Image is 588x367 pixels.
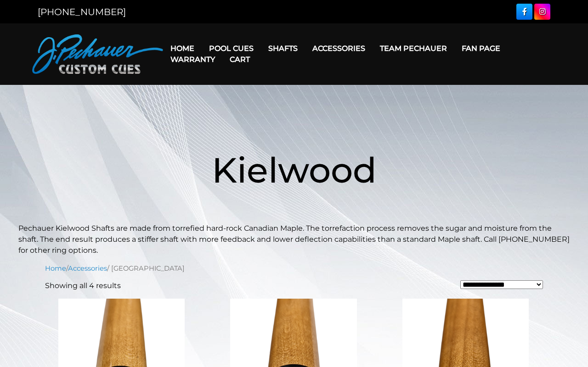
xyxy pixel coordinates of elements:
[460,280,543,289] select: Shop order
[45,280,121,291] p: Showing all 4 results
[45,264,66,272] a: Home
[163,37,202,60] a: Home
[163,48,222,71] a: Warranty
[212,149,377,191] span: Kielwood
[305,37,373,60] a: Accessories
[454,37,508,60] a: Fan Page
[18,223,570,256] p: Pechauer Kielwood Shafts are made from torrefied hard-rock Canadian Maple. The torrefaction proce...
[373,37,454,60] a: Team Pechauer
[68,264,107,272] a: Accessories
[32,34,163,74] img: Pechauer Custom Cues
[261,37,305,60] a: Shafts
[45,263,543,273] nav: Breadcrumb
[38,6,126,17] a: [PHONE_NUMBER]
[222,48,257,71] a: Cart
[202,37,261,60] a: Pool Cues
